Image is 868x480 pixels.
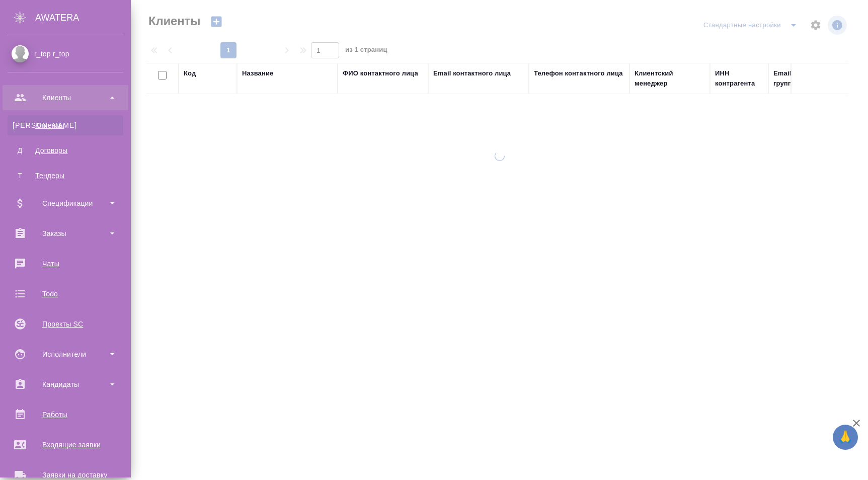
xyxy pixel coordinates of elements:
div: Клиенты [13,120,118,130]
div: Входящие заявки [8,437,123,452]
div: Проекты SC [8,316,123,332]
span: 🙏 [837,427,854,448]
a: Todo [3,281,128,306]
div: Код [184,68,196,78]
div: Todo [8,286,123,301]
div: Тендеры [13,171,118,181]
div: Клиентский менеджер [635,68,705,89]
div: Договоры [13,145,118,155]
div: Телефон контактного лица [534,68,623,78]
a: [PERSON_NAME]Клиенты [8,115,123,135]
div: Чаты [8,256,123,271]
div: Клиенты [8,90,123,105]
div: ИНН контрагента [715,68,763,89]
div: Кандидаты [8,377,123,392]
a: Работы [3,402,128,427]
button: 🙏 [833,425,858,450]
a: ДДоговоры [8,140,123,161]
div: ФИО контактного лица [343,68,418,78]
a: Входящие заявки [3,432,128,457]
div: r_top r_top [8,48,123,59]
a: Чаты [3,251,128,276]
div: Спецификации [8,196,123,211]
a: Проекты SC [3,311,128,337]
div: Работы [8,407,123,422]
a: ТТендеры [8,166,123,186]
div: AWATERA [35,8,131,28]
div: Название [242,68,273,78]
div: Заказы [8,226,123,241]
div: Email контактного лица [433,68,511,78]
div: Исполнители [8,347,123,362]
div: Email клиентской группы [773,68,854,89]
